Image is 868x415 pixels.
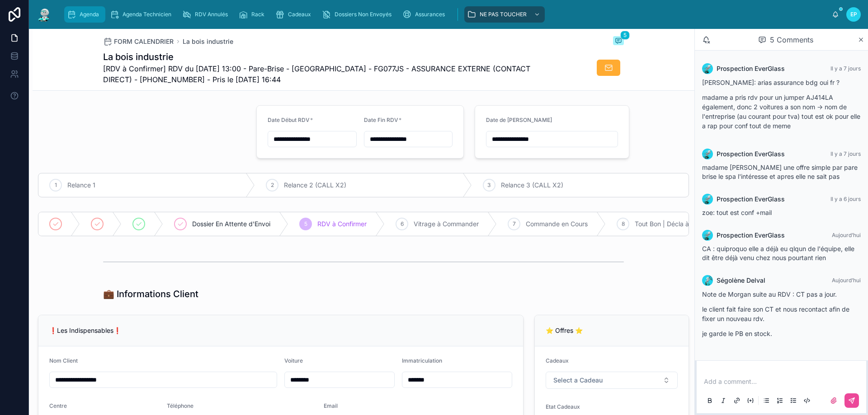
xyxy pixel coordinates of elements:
span: 5 Comments [770,34,813,45]
button: 5 [613,36,624,47]
span: Relance 3 (CALL X2) [501,181,563,190]
span: CA : quiproquo elle a déjà eu qlqun de l'équipe, elle dit être déjà venu chez nous pourtant rien [702,245,854,261]
a: RDV Annulés [179,6,234,23]
span: 6 [401,220,404,228]
span: EP [850,11,857,18]
span: Agenda Technicien [123,11,171,18]
a: Rack [236,6,271,23]
div: scrollable content [60,5,832,24]
span: 2 [271,182,274,189]
span: madame [PERSON_NAME] une offre simple par pare brise le spa l'intéresse et apres elle ne sait pas [702,163,858,180]
span: Aujourd’hui [832,277,861,284]
span: Centre [49,402,67,409]
span: Aujourd’hui [832,232,861,238]
span: 5 [304,220,307,228]
span: Date de [PERSON_NAME] [486,117,552,123]
span: Dossier En Attente d'Envoi [192,219,270,228]
span: RDV Annulés [195,11,228,18]
span: Il y a 7 jours [830,65,861,72]
a: Agenda [64,6,105,23]
span: ❗Les Indispensables❗ [49,326,121,334]
span: Rack [251,11,264,18]
span: Prospection EverGlass [717,195,785,204]
span: Tout Bon | Décla à [GEOGRAPHIC_DATA] [635,219,755,228]
a: FORM CALENDRIER [103,37,174,46]
span: Relance 1 [67,181,95,190]
span: Nom Client [49,357,78,364]
span: zoe: tout est conf +mail [702,209,772,216]
span: Select a Cadeau [553,376,603,385]
a: Cadeaux [273,6,317,23]
span: Prospection EverGlass [717,64,785,73]
span: RDV à Confirmer [317,219,367,228]
span: 8 [622,220,625,228]
p: Note de Morgan suite au RDV : CT pas a jour. [702,289,861,299]
span: Ségolène Delval [717,276,765,285]
span: FORM CALENDRIER [114,37,174,46]
p: [PERSON_NAME]: arias assurance bdg oui fr ? [702,78,861,87]
a: Dossiers Non Envoyés [319,6,398,23]
a: La bois industrie [183,37,233,46]
span: Assurances [415,11,445,18]
p: le client fait faire son CT et nous recontact afin de fixer un nouveau rdv. [702,304,861,323]
span: Email [324,402,338,409]
span: Il y a 6 jours [830,196,861,202]
span: Vitrage à Commander [414,219,479,228]
a: Assurances [400,6,451,23]
span: Date Début RDV [268,117,310,123]
span: Commande en Cours [526,219,588,228]
span: Prospection EverGlass [717,231,785,240]
span: NE PAS TOUCHER [480,11,527,18]
a: NE PAS TOUCHER [464,6,545,23]
span: Date Fin RDV [364,117,398,123]
img: App logo [36,7,52,22]
a: Agenda Technicien [107,6,178,23]
span: Cadeaux [546,357,569,364]
span: Etat Cadeaux [546,403,580,410]
span: Cadeaux [288,11,311,18]
span: Voiture [284,357,303,364]
button: Select Button [546,372,678,389]
span: Téléphone [167,402,193,409]
span: 1 [55,182,57,189]
p: je garde le PB en stock. [702,329,861,338]
span: ⭐ Offres ⭐ [546,326,583,334]
span: Relance 2 (CALL X2) [284,181,346,190]
p: madame a pris rdv pour un jumper AJ414LA également, donc 2 voitures a son nom -> nom de l'entrepr... [702,93,861,131]
span: 7 [513,220,516,228]
span: Dossiers Non Envoyés [335,11,392,18]
span: Agenda [80,11,99,18]
span: 3 [487,182,491,189]
span: 5 [620,31,630,40]
span: [RDV à Confirmer] RDV du [DATE] 13:00 - Pare-Brise - [GEOGRAPHIC_DATA] - FG077JS - ASSURANCE EXTE... [103,63,556,85]
span: Il y a 7 jours [830,150,861,157]
span: Prospection EverGlass [717,149,785,159]
span: Immatriculation [402,357,442,364]
h1: La bois industrie [103,51,556,63]
h1: 💼 Informations Client [103,288,198,300]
